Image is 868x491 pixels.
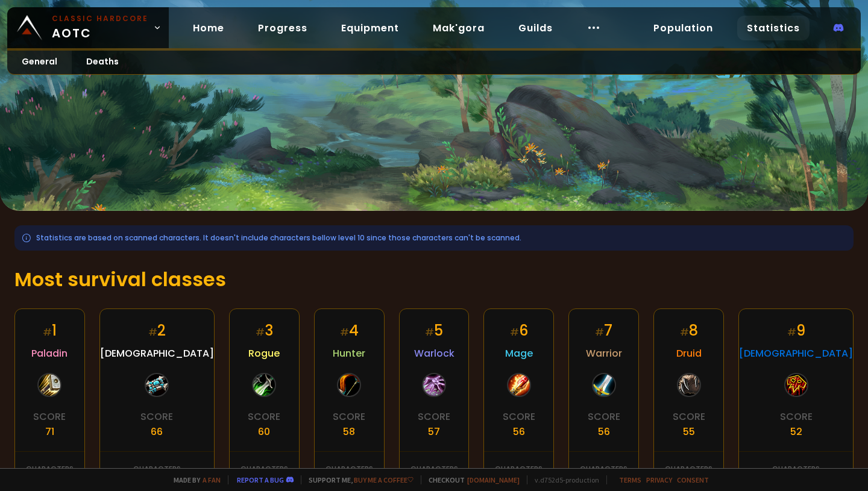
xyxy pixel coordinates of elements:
a: Report a bug [237,475,284,484]
a: Statistics [737,16,810,40]
div: Characters [580,464,627,475]
small: # [510,325,519,339]
div: Characters [325,464,373,475]
span: AOTC [52,13,148,42]
a: Home [183,16,234,40]
div: Characters [241,464,288,475]
div: 71 [45,424,54,439]
div: 5 [425,320,443,341]
div: 9 [787,320,805,341]
span: Warlock [414,346,454,361]
small: # [787,325,796,339]
a: Population [644,16,723,40]
div: 66 [151,424,163,439]
span: Support me, [301,475,414,484]
a: Guilds [509,16,562,40]
a: Progress [248,16,317,40]
div: Score [418,409,450,424]
small: # [425,325,434,339]
div: Score [333,409,365,424]
a: Mak'gora [423,16,494,40]
div: 52 [790,424,802,439]
div: Score [33,409,66,424]
a: Classic HardcoreAOTC [7,7,169,48]
div: Characters [410,464,458,475]
a: General [7,51,72,74]
div: 6 [510,320,528,341]
span: v. d752d5 - production [527,475,599,484]
div: Score [140,409,173,424]
a: Privacy [646,475,672,484]
div: 1 [43,320,57,341]
div: Statistics are based on scanned characters. It doesn't include characters bellow level 10 since t... [14,225,854,251]
a: Consent [677,475,709,484]
div: 8 [680,320,698,341]
div: Characters [772,464,820,475]
h1: Most survival classes [14,265,854,294]
span: Paladin [31,346,68,361]
small: # [43,325,52,339]
div: 58 [343,424,355,439]
span: Druid [676,346,702,361]
div: 2 [148,320,166,341]
a: a fan [203,475,221,484]
a: Deaths [72,51,133,74]
span: Mage [505,346,533,361]
div: Characters [665,464,712,475]
small: Classic Hardcore [52,13,148,24]
small: # [148,325,157,339]
div: 57 [428,424,440,439]
div: 4 [340,320,359,341]
small: # [340,325,349,339]
small: # [256,325,265,339]
small: # [680,325,689,339]
span: Checkout [421,475,520,484]
span: Made by [166,475,221,484]
div: Score [248,409,280,424]
a: Equipment [332,16,409,40]
a: [DOMAIN_NAME] [467,475,520,484]
div: 56 [513,424,525,439]
div: Score [673,409,705,424]
div: 55 [683,424,695,439]
div: 7 [595,320,612,341]
div: 60 [258,424,270,439]
a: Terms [619,475,641,484]
div: 3 [256,320,273,341]
span: Rogue [248,346,280,361]
small: # [595,325,604,339]
span: [DEMOGRAPHIC_DATA] [739,346,853,361]
div: Score [780,409,813,424]
div: Characters [26,464,74,475]
span: Hunter [333,346,365,361]
div: Score [588,409,620,424]
div: Characters [133,464,181,475]
a: Buy me a coffee [354,475,414,484]
span: [DEMOGRAPHIC_DATA] [100,346,214,361]
div: 56 [598,424,610,439]
span: Warrior [586,346,622,361]
div: Characters [495,464,542,475]
div: Score [503,409,535,424]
